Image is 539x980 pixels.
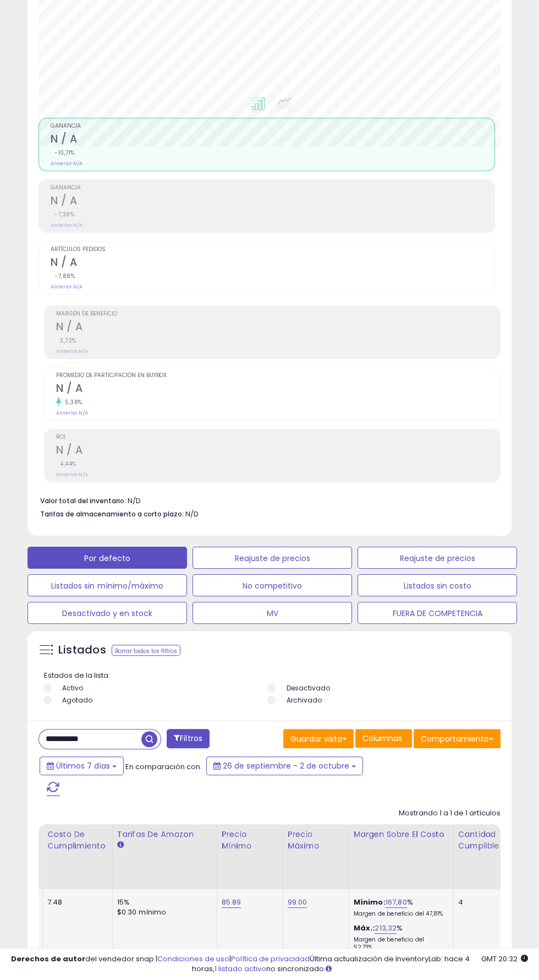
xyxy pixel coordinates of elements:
a: 85.89 [222,897,241,908]
font: En comparación con: [125,761,202,772]
a: 99.00 [288,897,307,908]
font: N/A [73,160,82,167]
font: Última actualización de InventoryLab: hace 4 horas, [192,954,470,974]
font: Desactivado [286,683,329,693]
font: 7.48 [47,897,63,907]
button: Listados sin costo [358,574,517,596]
span: 10/10/2025 20:32 GMT [481,954,528,964]
font: Reajuste de precios [399,553,475,564]
font: FUERA DE COMPETENCIA [392,608,482,619]
font: ROI [56,433,65,441]
font: Mostrando 1 a 1 de 1 artículos [399,808,501,818]
font: | [229,954,231,964]
font: Margen de beneficio del 47,81% [354,910,443,918]
a: 213,32 [375,923,397,934]
font: Listados sin costo [403,580,471,591]
font: Tarifas de almacenamiento a corto plazo: [40,509,184,519]
font: no sincronizado. [266,963,326,974]
font: 167,80 [386,897,407,907]
font: N/D [185,509,199,519]
font: 85.89 [222,897,241,907]
font: Agotado [62,695,92,705]
button: Últimos 7 días [40,756,124,775]
button: Reajuste de precios [193,547,352,569]
font: Listados sin mínimo/máximo [51,580,163,591]
font: Derechos de autor [11,954,85,964]
font: -7,88% [54,272,75,280]
font: Cantidad Cumplible [458,829,499,851]
button: Comportamiento [414,729,501,749]
font: 4,44% [60,460,76,468]
font: N/A [79,410,88,416]
a: Política de privacidad [231,954,310,964]
font: N / A [51,255,78,270]
button: Filtros [167,729,210,748]
font: GMT 20:32 [481,954,518,964]
font: Últimos 7 días [56,760,110,771]
font: -10,71% [54,149,75,157]
font: Estados de la lista: [44,670,110,680]
font: Margen de beneficio del 52,73% [354,935,424,951]
font: Anterior: [51,222,73,228]
font: Artículos pedidos [51,245,106,253]
button: MV [193,602,352,624]
a: Condiciones de uso [157,954,229,964]
font: N / A [56,443,83,458]
button: No competitivo [193,574,352,596]
font: Desactivado y en stock [62,608,152,619]
font: Anterior: [56,471,79,478]
font: $0.30 mínimo [117,907,167,917]
font: 26 de septiembre - 2 de octubre [223,760,349,771]
font: 3,72% [60,336,76,345]
font: Comportamiento [421,733,489,744]
a: 167,80 [386,897,407,908]
font: Tarifas de Amazon [117,829,194,840]
button: Desactivado y en stock [28,602,187,624]
font: N/A [73,284,82,290]
font: Valor total del inventario: [40,496,126,505]
button: Guardar vista [283,729,354,749]
font: Anterior: [51,160,73,167]
button: FUERA DE COMPETENCIA [358,602,517,624]
font: Mínimo: [354,897,386,907]
font: Filtros [180,733,202,744]
font: N/D [128,496,141,506]
th: El porcentaje agregado al costo de los bienes (COGS) que forma la calculadora de precios mínimos ... [349,824,453,889]
font: Columnas [362,733,402,744]
font: Ganancia [51,183,81,192]
font: 5,38% [65,398,82,406]
font: Listados [58,642,106,657]
font: No competitivo [243,580,302,591]
font: 15% [117,897,130,907]
font: Anterior: [56,410,79,416]
font: Borrar todos los filtros [115,646,177,655]
font: Reajuste de precios [234,553,310,564]
font: MV [266,608,278,619]
button: Por defecto [28,547,187,569]
font: Anterior: [56,348,79,355]
font: N / A [56,319,83,334]
font: 4 [458,897,463,907]
font: -7,38% [54,210,74,219]
font: N/A [79,471,88,478]
font: N / A [51,132,78,146]
button: Reajuste de precios [358,547,517,569]
font: Activo [62,683,83,693]
font: Margen de beneficio [56,309,117,318]
font: Precio máximo [288,829,319,851]
a: 1 listado activo [215,963,266,974]
font: % [397,923,403,933]
font: Promedio de participación en Buybox [56,371,167,379]
font: 99.00 [288,897,307,907]
font: Anterior: [51,284,73,290]
font: N/A [79,348,88,355]
button: Columnas [355,729,412,748]
font: N / A [56,381,83,396]
font: N/A [73,222,82,228]
font: Guardar vista [290,733,342,744]
font: Por defecto [84,553,130,564]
